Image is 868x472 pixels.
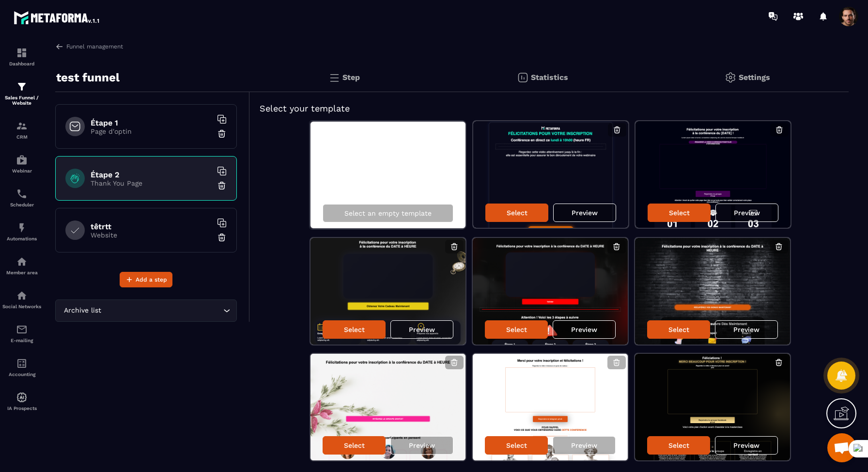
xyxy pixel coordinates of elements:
p: Select [344,326,365,333]
img: image [310,238,465,345]
h5: Select your template [260,102,839,115]
img: setting-gr.5f69749f.svg [725,72,736,83]
p: Preview [409,441,435,449]
p: Thank You Page [91,179,212,187]
p: IA Prospects [2,406,41,411]
img: formation [16,81,28,93]
p: Select [344,441,365,449]
img: trash [217,233,227,242]
p: Scheduler [2,202,41,207]
a: social-networksocial-networkSocial Networks [2,283,41,316]
h6: Étape 2 [91,170,212,179]
button: Add a step [120,272,172,287]
h6: têtrtt [91,222,212,231]
img: accountant [16,358,28,369]
img: scheduler [16,188,28,200]
p: Statistics [531,73,568,82]
p: Page d'optin [91,127,212,135]
p: Step [342,73,360,82]
a: automationsautomationsWebinar [2,147,41,181]
img: trash [217,181,227,190]
p: Social Networks [2,304,41,309]
p: Select [668,441,689,449]
a: formationformationDashboard [2,40,41,74]
span: Archive list [62,305,103,316]
p: Preview [734,209,760,217]
div: Search for option [55,299,237,322]
img: stats.20deebd0.svg [517,72,528,83]
p: Settings [739,73,770,82]
p: Preview [571,441,597,449]
a: formationformationSales Funnel / Website [2,74,41,113]
img: image [635,238,790,345]
p: Preview [733,441,759,449]
a: automationsautomationsAutomations [2,215,41,249]
p: Automations [2,236,41,241]
img: image [310,354,465,460]
p: Preview [572,209,598,217]
p: test funnel [56,68,120,87]
p: Select [668,326,689,333]
a: accountantaccountantAccounting [2,350,41,384]
a: Mở cuộc trò chuyện [827,433,856,462]
img: trash [217,129,227,139]
img: logo [14,9,101,26]
p: Website [91,231,212,239]
p: Select [507,209,527,217]
img: image [635,121,790,228]
a: schedulerschedulerScheduler [2,181,41,215]
p: Select [506,441,527,449]
img: email [16,324,28,335]
a: emailemailE-mailing [2,316,41,350]
p: Accounting [2,372,41,377]
img: automations [16,222,28,234]
p: Webinar [2,168,41,173]
p: Preview [733,326,759,333]
a: automationsautomationsMember area [2,249,41,283]
img: formation [16,120,28,132]
a: formationformationCRM [2,113,41,147]
img: social-network [16,290,28,301]
img: arrow [55,42,64,51]
img: automations [16,154,28,166]
p: Preview [409,326,435,333]
h6: Étape 1 [91,118,212,127]
img: formation [16,47,28,59]
img: automations [16,256,28,267]
img: image [635,354,790,460]
p: Preview [571,326,597,333]
p: Sales Funnel / Website [2,95,41,106]
img: image [473,121,628,228]
p: Select [669,209,690,217]
img: bars.0d591741.svg [328,72,340,83]
img: automations [16,392,28,403]
p: Member area [2,270,41,275]
p: Select [506,326,527,333]
img: image [473,238,628,345]
p: E-mailing [2,338,41,343]
a: Funnel management [55,42,123,51]
p: Select an empty template [344,209,432,217]
input: Search for option [103,305,221,316]
p: CRM [2,134,41,140]
p: Dashboard [2,61,41,66]
img: image [473,354,628,460]
span: Add a step [136,275,167,284]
